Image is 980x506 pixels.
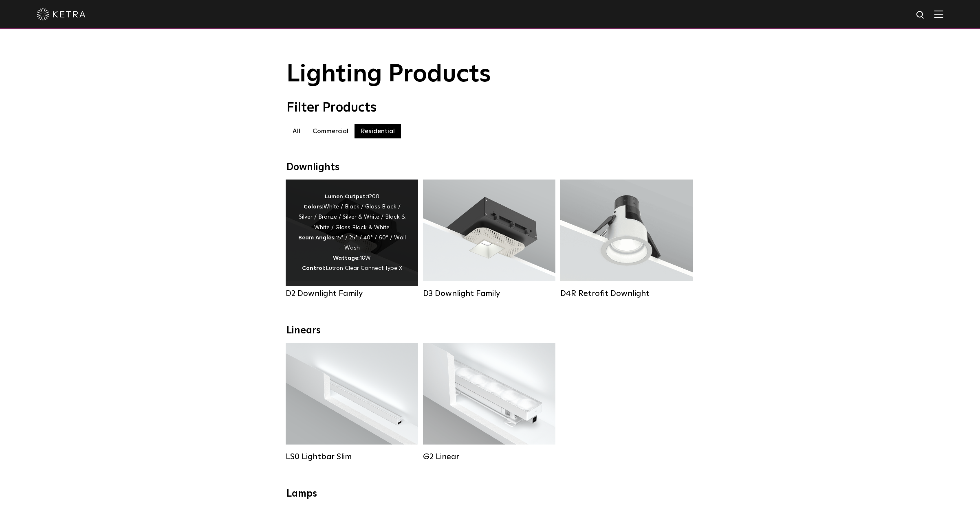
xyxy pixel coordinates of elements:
div: D2 Downlight Family [286,289,418,298]
div: 1200 White / Black / Gloss Black / Silver / Bronze / Silver & White / Black & White / Gloss Black... [298,192,406,274]
strong: Wattage: [333,255,360,261]
div: G2 Linear [423,452,555,462]
strong: Beam Angles: [298,235,336,241]
label: Commercial [306,124,355,138]
div: LS0 Lightbar Slim [286,452,418,462]
div: Lamps [286,488,694,500]
label: All [286,124,306,138]
img: ketra-logo-2019-white [37,8,86,20]
label: Residential [355,124,401,138]
strong: Control: [302,265,326,271]
a: D2 Downlight Family Lumen Output:1200Colors:White / Black / Gloss Black / Silver / Bronze / Silve... [286,180,418,298]
img: Hamburger%20Nav.svg [934,10,943,18]
span: Lutron Clear Connect Type X [326,265,402,271]
a: LS0 Lightbar Slim Lumen Output:200 / 350Colors:White / BlackControl:X96 Controller [286,343,418,461]
a: D3 Downlight Family Lumen Output:700 / 900 / 1100Colors:White / Black / Silver / Bronze / Paintab... [423,180,555,298]
strong: Colors: [304,204,324,210]
strong: Lumen Output: [325,194,367,199]
div: D4R Retrofit Downlight [560,289,693,298]
a: D4R Retrofit Downlight Lumen Output:800Colors:White / BlackBeam Angles:15° / 25° / 40° / 60°Watta... [560,180,693,298]
div: Downlights [286,162,694,173]
span: Lighting Products [286,62,491,87]
a: G2 Linear Lumen Output:400 / 700 / 1000Colors:WhiteBeam Angles:Flood / [GEOGRAPHIC_DATA] / Narrow... [423,343,555,461]
img: search icon [916,10,926,20]
div: Filter Products [286,100,694,116]
div: Linears [286,325,694,337]
div: D3 Downlight Family [423,289,555,298]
